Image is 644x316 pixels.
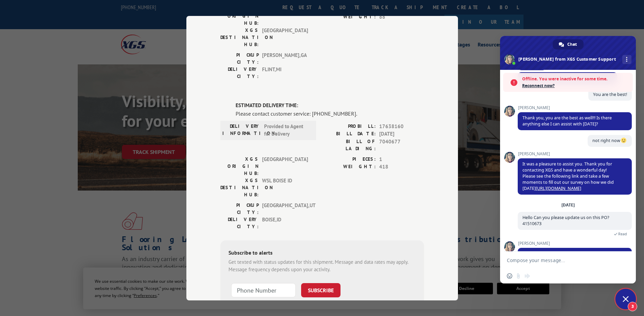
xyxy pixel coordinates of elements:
span: Hello! My name is [PERSON_NAME]. Please bear with me while I check on this for you [522,251,627,262]
span: [PERSON_NAME] [518,105,632,110]
div: Chat [553,39,584,50]
label: WEIGHT: [322,163,376,171]
label: BILL OF LADING: [322,138,376,152]
div: Subscribe to alerts [228,248,416,258]
div: Close chat [615,289,636,309]
label: XGS ORIGIN HUB: [220,155,259,177]
label: BILL DATE: [322,130,376,138]
span: You are the best! [593,92,627,97]
span: Thank you, you are the best as well!!! Is there anything else I can assist with [DATE]? [522,115,612,127]
label: WEIGHT: [322,13,376,21]
button: SUBSCRIBE [301,283,341,297]
span: 17638160 [379,122,424,130]
span: [GEOGRAPHIC_DATA] [262,155,308,177]
div: More channels [622,55,631,64]
span: FLINT , MI [262,66,308,80]
input: Phone Number [231,283,296,297]
span: 7040677 [379,138,424,152]
span: Offline. You were inactive for some time. [522,76,629,82]
span: 418 [379,163,424,171]
label: PIECES: [322,155,376,163]
div: Please contact customer service: [PHONE_NUMBER]. [236,109,424,117]
span: Provided to Agent for Delivery [264,122,310,138]
span: 88 [379,13,424,21]
span: [PERSON_NAME] [518,241,632,246]
label: PICKUP CITY: [220,52,259,66]
div: [DATE] [562,203,575,207]
span: [PERSON_NAME] , GA [262,52,308,66]
label: DELIVERY INFORMATION: [222,122,261,138]
label: PICKUP CITY: [220,201,259,216]
span: Insert an emoji [507,273,512,279]
span: not right now [592,138,627,143]
label: PROBILL: [322,122,376,130]
label: DELIVERY CITY: [220,216,259,230]
span: Hello Can you please update us on this PO? 41510673 [522,215,609,226]
span: Chat [567,39,577,50]
a: [URL][DOMAIN_NAME] [536,185,581,191]
span: Read [618,232,627,236]
label: XGS DESTINATION HUB: [220,177,259,198]
span: 1 [379,155,424,163]
span: [GEOGRAPHIC_DATA] [262,27,308,48]
textarea: Compose your message... [507,257,614,263]
div: Get texted with status updates for this shipment. Message and data rates may apply. Message frequ... [228,258,416,273]
span: Reconnect now? [522,82,629,89]
span: BOISE , ID [262,216,308,230]
span: 3 [628,302,637,311]
label: XGS ORIGIN HUB: [220,5,259,27]
span: [DATE] [379,130,424,138]
label: DELIVERY CITY: [220,66,259,80]
span: [GEOGRAPHIC_DATA] [262,5,308,27]
label: ESTIMATED DELIVERY TIME: [236,102,424,110]
span: [PERSON_NAME] [518,152,632,156]
span: [GEOGRAPHIC_DATA] , UT [262,201,308,216]
label: XGS DESTINATION HUB: [220,27,259,48]
span: WSL BOISE ID [262,177,308,198]
span: It was a pleasure to assist you. Thank you for contacting XGS and have a wonderful day! Please se... [522,161,614,191]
